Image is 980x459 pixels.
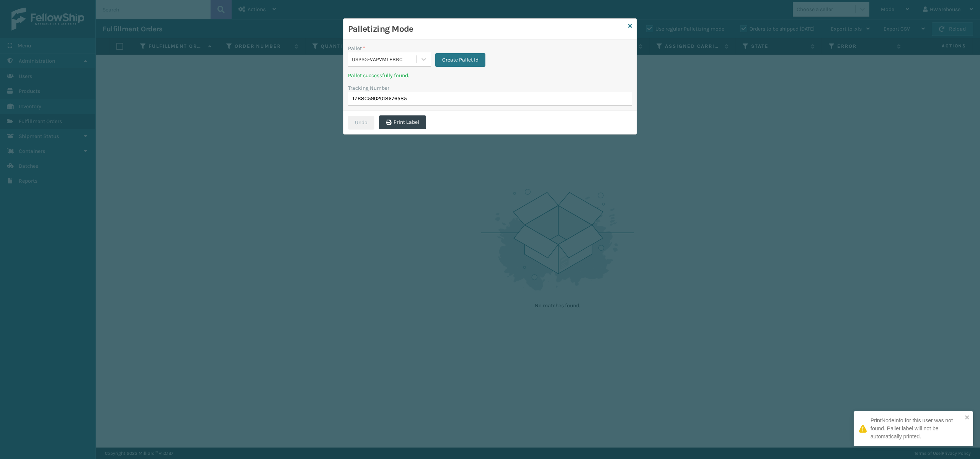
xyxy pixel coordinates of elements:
[348,84,389,92] label: Tracking Number
[379,115,426,129] button: Print Label
[348,71,485,79] p: Pallet successfully found.
[965,414,970,422] button: close
[348,23,625,35] h3: Palletizing Mode
[348,116,374,130] button: Undo
[871,417,962,441] div: PrintNodeInfo for this user was not found. Pallet label will not be automatically printed.
[352,55,417,63] div: USPSG-VAPVMLEBBC
[348,44,365,52] label: Pallet
[435,53,485,67] button: Create Pallet Id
